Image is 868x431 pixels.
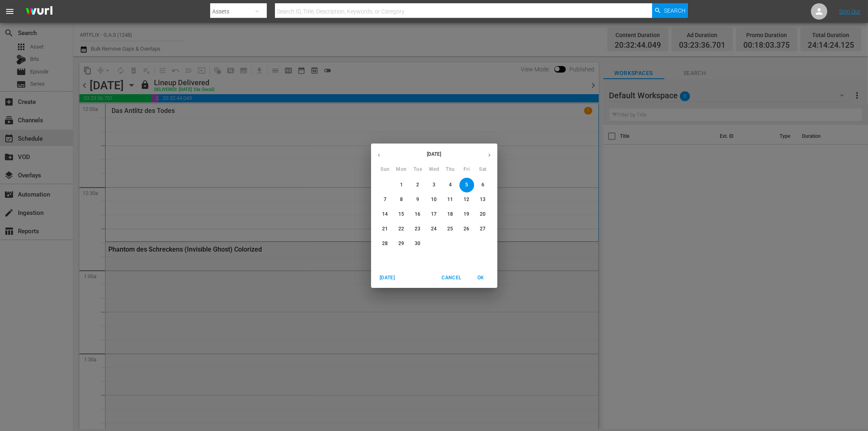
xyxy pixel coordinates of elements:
[415,240,420,247] p: 30
[459,222,474,236] button: 26
[382,211,388,218] p: 14
[476,178,490,192] button: 6
[476,207,490,222] button: 20
[387,150,481,158] p: [DATE]
[394,166,409,174] span: Mon
[378,222,393,236] button: 21
[438,271,464,285] button: Cancel
[664,3,686,18] span: Search
[411,236,425,251] button: 30
[394,207,409,222] button: 15
[465,181,468,188] p: 5
[459,207,474,222] button: 19
[471,274,491,282] span: OK
[378,192,393,207] button: 7
[459,192,474,207] button: 12
[411,166,425,174] span: Tue
[443,192,458,207] button: 11
[431,211,437,218] p: 17
[384,196,387,203] p: 7
[394,192,409,207] button: 8
[481,181,484,188] p: 6
[443,166,458,174] span: Thu
[378,236,393,251] button: 28
[400,181,403,188] p: 1
[447,196,453,203] p: 11
[443,207,458,222] button: 18
[5,7,15,16] span: menu
[394,222,409,236] button: 22
[476,166,490,174] span: Sat
[464,211,469,218] p: 19
[431,225,437,232] p: 24
[449,181,452,188] p: 4
[447,211,453,218] p: 18
[459,178,474,192] button: 5
[416,196,419,203] p: 9
[394,236,409,251] button: 29
[398,211,404,218] p: 15
[476,222,490,236] button: 27
[415,211,420,218] p: 16
[378,166,393,174] span: Sun
[411,207,425,222] button: 16
[427,178,442,192] button: 3
[398,240,404,247] p: 29
[427,222,442,236] button: 24
[400,196,403,203] p: 8
[382,225,388,232] p: 21
[20,2,59,21] img: ans4CAIJ8jUAAAAAAAAAAAAAAAAAAAAAAAAgQb4GAAAAAAAAAAAAAAAAAAAAAAAAJMjXAAAAAAAAAAAAAAAAAAAAAAAAgAT5G...
[464,196,469,203] p: 12
[415,225,420,232] p: 23
[411,192,425,207] button: 9
[411,222,425,236] button: 23
[442,274,461,282] span: Cancel
[374,271,400,285] button: [DATE]
[476,192,490,207] button: 13
[416,181,419,188] p: 2
[443,222,458,236] button: 25
[427,192,442,207] button: 10
[464,225,469,232] p: 26
[431,196,437,203] p: 10
[839,8,860,15] a: Sign Out
[480,196,486,203] p: 13
[398,225,404,232] p: 22
[378,207,393,222] button: 14
[382,240,388,247] p: 28
[443,178,458,192] button: 4
[447,225,453,232] p: 25
[468,271,494,285] button: OK
[433,181,435,188] p: 3
[459,166,474,174] span: Fri
[411,178,425,192] button: 2
[427,166,442,174] span: Wed
[480,225,486,232] p: 27
[378,274,397,282] span: [DATE]
[427,207,442,222] button: 17
[394,178,409,192] button: 1
[480,211,486,218] p: 20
